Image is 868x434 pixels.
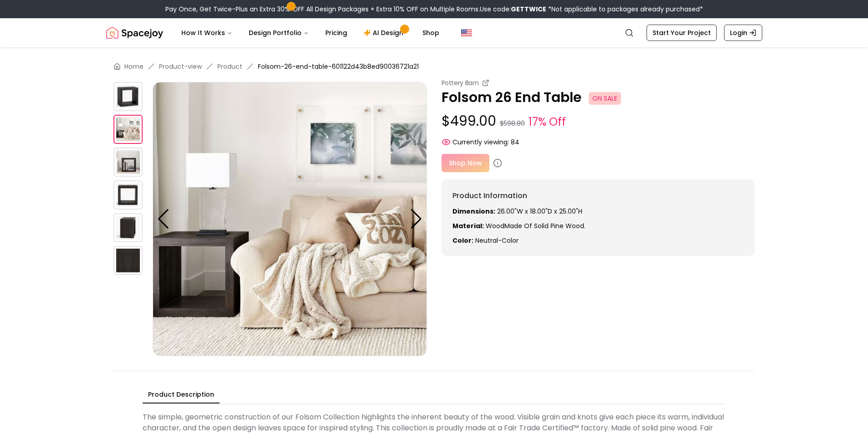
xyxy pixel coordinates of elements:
[475,236,519,245] span: neutral-color
[106,24,163,42] a: Spacejoy
[106,24,163,42] img: Spacejoy Logo
[217,62,242,71] a: Product
[461,27,472,38] img: United States
[589,92,621,105] span: ON SALE
[174,24,240,42] button: How It Works
[486,221,586,230] span: WoodMade of solid pine wood.
[529,114,566,130] small: 17% Off
[647,25,717,41] a: Start Your Project
[113,115,143,144] img: https://storage.googleapis.com/spacejoy-main/assets/601122d43b8ed90036721a21/product_1_808dl670g3e8
[511,5,546,14] b: GETTWICE
[124,62,144,71] a: Home
[258,62,419,71] span: Folsom-26-end-table-601122d43b8ed90036721a21
[241,24,316,42] button: Design Portfolio
[159,62,202,71] a: Product-view
[113,213,143,242] img: https://storage.googleapis.com/spacejoy-main/assets/601122d43b8ed90036721a21/product_4_3mf1e53h9k5n
[452,138,509,147] span: Currently viewing:
[318,24,354,42] a: Pricing
[452,207,495,216] strong: Dimensions:
[452,190,744,201] h6: Product Information
[356,24,413,42] a: AI Design
[174,24,447,42] nav: Main
[452,221,484,230] strong: Material:
[113,148,143,177] img: https://storage.googleapis.com/spacejoy-main/assets/601122d43b8ed90036721a21/product_2_ib0i24841ci8
[724,25,762,41] a: Login
[113,246,143,275] img: https://storage.googleapis.com/spacejoy-main/assets/601122d43b8ed90036721a21/product_5_596jd9ga3da
[480,5,546,14] span: Use code:
[452,236,473,245] strong: Color:
[452,207,744,216] p: 26.00"W x 18.00"D x 25.00"H
[113,82,143,111] img: https://storage.googleapis.com/spacejoy-main/assets/601122d43b8ed90036721a21/product_0_49n2ceecdk15
[442,78,479,87] small: Pottery Barn
[143,386,220,403] button: Product Description
[113,180,143,209] img: https://storage.googleapis.com/spacejoy-main/assets/601122d43b8ed90036721a21/product_3_7ln3o3on2a43
[500,119,525,128] small: $598.80
[442,89,755,106] p: Folsom 26 End Table
[442,113,755,130] p: $499.00
[106,18,762,47] nav: Global
[165,5,703,14] div: Pay Once, Get Twice-Plus an Extra 30% OFF All Design Packages + Extra 10% OFF on Multiple Rooms.
[113,62,755,71] nav: breadcrumb
[153,82,427,356] img: https://storage.googleapis.com/spacejoy-main/assets/601122d43b8ed90036721a21/product_1_808dl670g3e8
[415,24,447,42] a: Shop
[511,138,519,147] span: 84
[546,5,703,14] span: *Not applicable to packages already purchased*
